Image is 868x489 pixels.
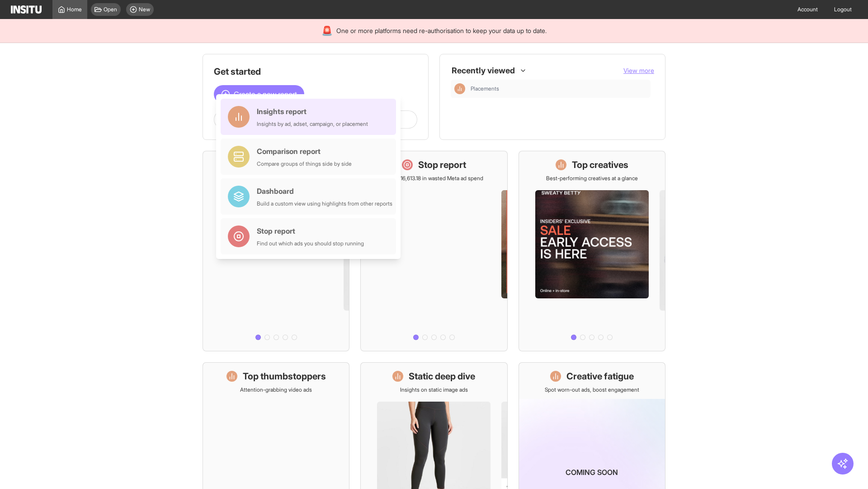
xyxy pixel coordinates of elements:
div: Dashboard [257,186,392,197]
div: 🚨 [321,24,333,37]
p: Insights on static image ads [400,386,468,393]
div: Find out which ads you should stop running [257,240,364,247]
div: Insights [454,83,465,94]
h1: Top creatives [572,158,628,171]
button: Create a new report [214,85,304,103]
p: Best-performing creatives at a glance [546,175,638,182]
img: Logo [11,5,42,14]
span: Placements [471,85,647,92]
span: One or more platforms need re-authorisation to keep your data up to date. [336,26,547,35]
a: Top creativesBest-performing creatives at a glance [519,151,665,351]
div: Insights by ad, adset, campaign, or placement [257,120,368,128]
h1: Get started [214,65,417,78]
span: New [139,6,150,13]
button: View more [623,66,654,75]
h1: Top thumbstoppers [243,370,326,383]
span: Home [67,6,82,13]
a: What's live nowSee all active ads instantly [203,151,349,351]
span: Open [104,6,117,13]
h1: Static deep dive [409,370,475,383]
div: Build a custom view using highlights from other reports [257,200,392,207]
a: Stop reportSave £16,613.18 in wasted Meta ad spend [360,151,507,351]
span: View more [623,67,654,74]
div: Comparison report [257,146,352,157]
p: Save £16,613.18 in wasted Meta ad spend [384,175,483,182]
div: Compare groups of things side by side [257,160,352,168]
span: Create a new report [234,89,297,100]
h1: Stop report [418,158,466,171]
div: Insights report [257,106,368,117]
p: Attention-grabbing video ads [240,386,312,393]
span: Placements [471,85,499,92]
div: Stop report [257,225,364,236]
